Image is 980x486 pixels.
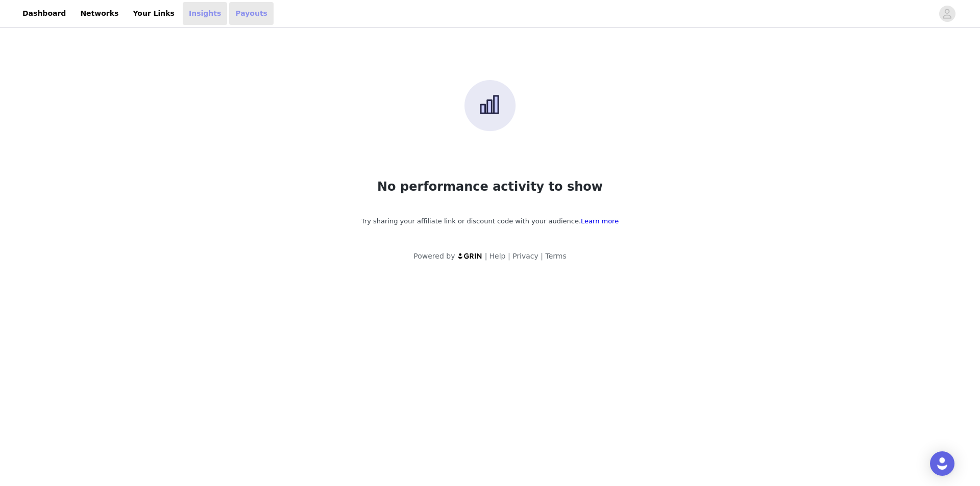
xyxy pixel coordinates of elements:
[545,252,566,260] a: Terms
[489,252,506,260] a: Help
[942,6,952,22] div: avatar
[16,2,72,25] a: Dashboard
[229,2,274,25] a: Payouts
[485,252,487,260] span: |
[183,2,227,25] a: Insights
[127,2,181,25] a: Your Links
[512,252,538,260] a: Privacy
[464,80,516,132] img: No performance activity to show
[930,451,954,476] div: Open Intercom Messenger
[508,252,510,260] span: |
[377,177,603,196] h1: No performance activity to show
[541,252,543,260] span: |
[413,252,455,260] span: Powered by
[361,216,619,226] p: Try sharing your affiliate link or discount code with your audience.
[581,217,619,225] a: Learn more
[74,2,125,25] a: Networks
[457,252,483,259] img: logo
